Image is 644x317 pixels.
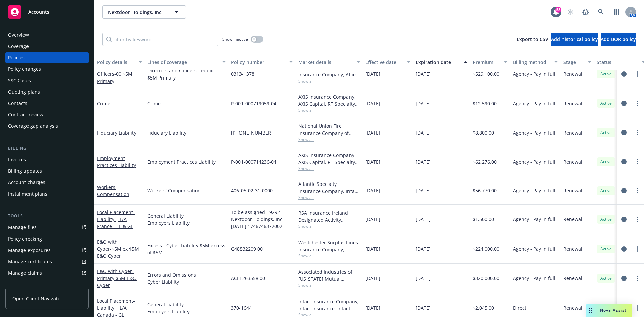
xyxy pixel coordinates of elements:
[102,5,186,19] button: Nextdoor Holdings, Inc.
[5,145,89,152] div: Billing
[473,187,497,194] span: $56,770.00
[8,233,42,244] div: Policy checking
[298,78,360,84] span: Show all
[586,304,632,317] button: Nova Assist
[298,223,360,229] span: Show all
[298,64,360,78] div: Allied World Surplus Lines Insurance Company, Allied World Assurance Company (AWAC)
[513,158,555,165] span: Agency - Pay in full
[231,245,265,252] span: G48832209 001
[551,33,598,46] button: Add historical policy
[97,59,135,66] div: Policy details
[298,93,360,107] div: AXIS Insurance Company, AXIS Capital, RT Specialty Insurance Services, LLC (RSG Specialty, LLC)
[298,239,360,253] div: Westchester Surplus Lines Insurance Company, Chubb Group, RT Specialty Insurance Services, LLC (R...
[620,187,628,195] a: circleInformation
[298,195,360,200] span: Show all
[147,59,218,66] div: Lines of coverage
[473,275,499,282] span: $320,000.00
[5,121,89,131] a: Coverage gap analysis
[365,70,380,77] span: [DATE]
[147,242,226,256] a: Excess - Cyber Liability $5M excess of $5M
[298,152,360,166] div: AXIS Insurance Company, AXIS Capital, RT Specialty Insurance Services, LLC (RSG Specialty, LLC)
[599,216,613,222] span: Active
[5,166,89,176] a: Billing updates
[5,177,89,188] a: Account charges
[298,268,360,282] div: Associated Industries of [US_STATE] Mutual Insurance Company, Associated Industries of MA Mut Ins...
[298,209,360,223] div: RSA Insurance Ireland Designated Activity Company, Intact Insurance, Intact Insurance (Internatio...
[147,212,226,219] a: General Liability
[563,158,582,165] span: Renewal
[5,3,89,21] a: Accounts
[8,166,42,176] div: Billing updates
[599,188,613,194] span: Active
[5,189,89,199] a: Installment plans
[231,187,273,194] span: 406-05-02-31-0000
[8,222,37,233] div: Manage files
[5,233,89,244] a: Policy checking
[473,304,494,311] span: $2,045.00
[365,187,380,194] span: [DATE]
[416,275,431,282] span: [DATE]
[563,5,577,19] a: Start snowing
[586,304,595,317] div: Drag to move
[633,245,641,253] a: more
[620,245,628,253] a: circleInformation
[231,275,265,282] span: ACL1263558 00
[599,246,613,252] span: Active
[563,59,584,66] div: Stage
[228,54,296,70] button: Policy number
[620,215,628,223] a: circleInformation
[5,279,89,290] a: Manage BORs
[563,187,582,194] span: Renewal
[560,54,594,70] button: Stage
[102,33,218,46] input: Filter by keyword...
[298,253,360,259] span: Show all
[416,100,431,107] span: [DATE]
[94,54,145,70] button: Policy details
[620,274,628,282] a: circleInformation
[365,304,380,311] span: [DATE]
[416,187,431,194] span: [DATE]
[473,216,494,223] span: $1,500.00
[8,64,41,74] div: Policy changes
[298,298,360,312] div: Intact Insurance Company, Intact Insurance, Intact Insurance (International)
[12,295,62,302] span: Open Client Navigator
[231,158,276,165] span: P-001-000714236-04
[633,274,641,282] a: more
[633,304,641,312] a: more
[563,100,582,107] span: Renewal
[601,33,636,46] button: Add BOR policy
[5,75,89,86] a: SSC Cases
[551,36,598,42] span: Add historical policy
[513,275,555,282] span: Agency - Pay in full
[579,5,592,19] a: Report a Bug
[97,239,139,259] a: E&O with Cyber
[8,189,47,199] div: Installment plans
[563,129,582,136] span: Renewal
[5,41,89,52] a: Coverage
[8,75,31,86] div: SSC Cases
[599,275,613,281] span: Active
[97,64,132,84] a: Directors and Officers
[599,100,613,106] span: Active
[5,213,89,219] div: Tools
[97,268,137,288] span: - Primary $5M E&O Cyber
[365,158,380,165] span: [DATE]
[97,155,136,168] a: Employment Practices Liability
[5,256,89,267] a: Manage certificates
[8,245,51,256] div: Manage exposures
[365,216,380,223] span: [DATE]
[473,245,499,252] span: $224,000.00
[363,54,413,70] button: Effective date
[8,30,29,40] div: Overview
[231,304,252,311] span: 370-1644
[633,99,641,107] a: more
[298,137,360,142] span: Show all
[416,245,431,252] span: [DATE]
[147,278,226,285] a: Cyber Liability
[620,70,628,78] a: circleInformation
[513,59,550,66] div: Billing method
[517,36,548,42] span: Export to CSV
[147,187,226,194] a: Workers' Compensation
[97,268,137,288] a: E&O with Cyber
[365,129,380,136] span: [DATE]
